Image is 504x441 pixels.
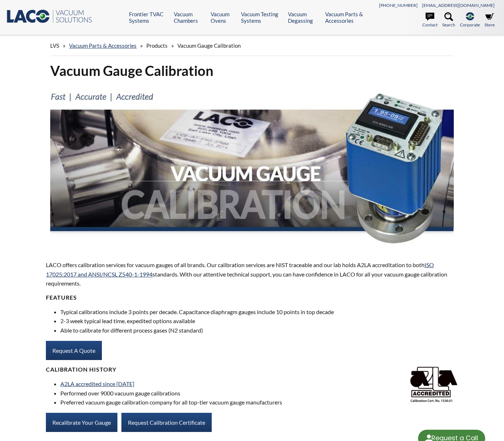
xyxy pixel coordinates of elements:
img: Vacuum Gauge Calibration header [50,85,454,247]
a: [PHONE_NUMBER] [379,3,418,8]
a: Vacuum Degassing [288,11,320,24]
li: 2-3 week typical lead time, expedited options available [60,316,458,326]
h1: Vacuum Gauge Calibration [50,62,454,80]
span: Vacuum Gauge Calibration [177,42,241,49]
img: A2LAlogo_hires.jpg [409,366,458,403]
a: Vacuum Chambers [174,11,205,24]
a: [EMAIL_ADDRESS][DOMAIN_NAME] [422,3,495,8]
a: Store [484,12,495,28]
span: Corporate [460,21,480,28]
a: Vacuum Testing Systems [241,11,283,24]
a: Recalibrate Your Gauge [46,413,117,432]
a: Frontier TVAC Systems [129,11,168,24]
li: Able to calibrate for different process gases (N2 standard) [60,326,458,335]
a: Request A Quote [46,341,102,360]
a: Vacuum Parts & Accessories [69,42,137,49]
span: Products [146,42,168,49]
a: Contact [422,12,438,28]
a: ISO 17025:2017 and ANSI/NCSL Z540-1-1994 [46,261,434,278]
h4: Features [46,294,458,301]
h4: Calibration History [46,366,458,373]
p: LACO offers calibration services for vacuum gauges of all brands. Our calibration services are NI... [46,260,458,288]
div: » » » [50,35,454,56]
a: Request Calibration Certificate [121,413,212,432]
li: Preferred vacuum gauge calibration company for all top-tier vacuum gauge manufacturers [60,398,458,407]
a: Vacuum Ovens [211,11,236,24]
li: Typical calibrations include 3 points per decade. Capacitance diaphragm gauges include 10 points ... [60,307,458,317]
span: LVS [50,42,59,49]
li: Performed over 9000 vacuum gauge calibrations [60,389,458,398]
a: Vacuum Parts & Accessories [325,11,373,24]
a: A2LA accredited since [DATE] [60,380,134,387]
a: Search [442,12,455,28]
